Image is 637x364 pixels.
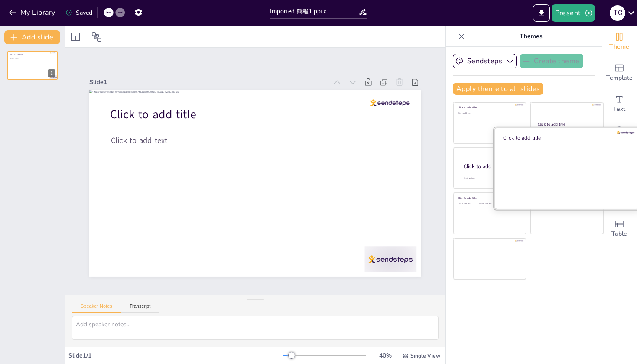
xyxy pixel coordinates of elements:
[464,177,518,179] div: Click to add body
[533,4,550,22] button: Export to PowerPoint
[602,26,637,57] div: Change the overall theme
[110,45,345,103] div: Slide 1
[552,4,595,22] button: Present
[602,120,637,151] div: Get real-time input from your audience
[611,229,627,239] span: Table
[270,6,358,18] input: Insert title
[123,77,211,111] span: Click to add title
[68,351,283,360] div: Slide 1 / 1
[503,134,627,141] div: Click to add title
[375,351,396,360] div: 40 %
[479,203,499,205] div: Click to add text
[68,30,82,44] div: Layout
[458,106,520,109] div: Click to add title
[609,42,629,52] span: Theme
[7,51,58,80] div: 1
[602,88,637,120] div: Add text boxes
[6,6,59,19] button: My Library
[602,213,637,244] div: Add a table
[602,57,637,88] div: Add ready made slides
[453,54,517,68] button: Sendsteps
[458,196,520,200] div: Click to add title
[4,30,60,44] button: Add slide
[91,32,102,42] span: Position
[458,112,520,114] div: Click to add text
[10,58,19,60] span: Click to add text
[65,9,92,17] div: Saved
[10,54,23,56] span: Click to add title
[520,54,583,68] button: Create theme
[610,4,625,22] button: t C
[538,122,595,127] div: Click to add title
[121,303,159,313] button: Transcript
[458,203,478,205] div: Click to add text
[72,303,121,313] button: Speaker Notes
[453,83,543,95] button: Apply theme to all slides
[610,5,625,21] div: t C
[613,104,625,114] span: Text
[606,73,633,83] span: Template
[119,105,176,127] span: Click to add text
[410,352,440,359] span: Single View
[464,162,519,170] div: Click to add title
[48,69,55,77] div: 1
[468,26,593,47] p: Themes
